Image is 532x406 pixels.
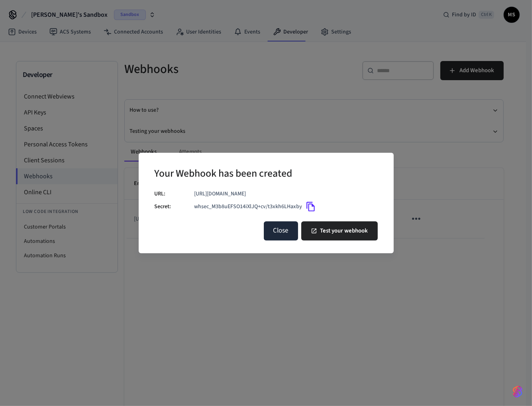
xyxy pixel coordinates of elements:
[155,190,194,198] p: URL:
[513,385,522,398] img: SeamLogoGradient.69752ec5.svg
[155,203,194,211] p: Secret:
[194,190,378,198] p: [URL][DOMAIN_NAME]
[301,221,378,240] button: Test your webhook
[194,203,302,211] p: whsec_M3b8uEFSO14iXlJQ+cv/t3xkh6LHaxby
[155,162,293,187] h2: Your Webhook has been created
[302,198,319,215] button: Copy
[264,221,298,240] button: Close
